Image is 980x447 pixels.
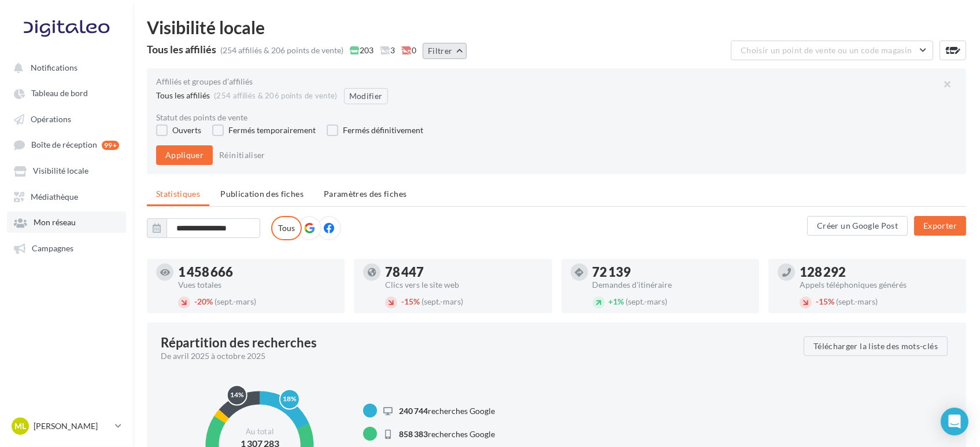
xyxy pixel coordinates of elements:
a: Tableau de bord [7,82,126,103]
span: 203 [350,45,373,56]
button: Modifier [344,88,388,104]
span: Paramètres des fiches [324,189,406,199]
div: Clics vers le site web [385,281,542,289]
div: Visibilité locale [147,19,966,36]
div: Vues totales [178,281,335,289]
div: Tous les affiliés [147,44,216,54]
a: Boîte de réception 99+ [7,134,126,155]
a: Visibilité locale [7,160,126,181]
span: Choisir un point de vente ou un code magasin [741,45,912,55]
a: Opérations [7,108,126,129]
button: Notifications [7,57,121,78]
span: Tableau de bord [31,89,88,98]
span: - [401,296,404,306]
span: (sept.-mars) [421,296,463,306]
button: Choisir un point de vente ou un code magasin [731,41,933,60]
button: Créer un Google Post [807,216,908,236]
span: Médiathèque [31,192,78,201]
span: (sept.-mars) [626,296,668,306]
label: Tous [271,216,302,240]
div: Open Intercom Messenger [941,408,968,435]
label: Ouverts [156,124,201,136]
span: 240 744 [399,406,428,416]
span: 3 [380,45,395,56]
div: 72 139 [593,266,750,279]
div: 128 292 [800,266,957,279]
a: ML [PERSON_NAME] [9,415,124,437]
a: Campagnes [7,237,126,258]
span: - [816,296,819,306]
div: Affiliés et groupes d’affiliés [156,78,957,86]
span: 15% [401,296,420,306]
div: (254 affiliés & 206 points de vente) [214,91,338,101]
span: 20% [194,296,213,306]
button: Télécharger la liste des mots-clés [804,336,948,356]
span: - [194,296,197,306]
span: + [609,296,613,306]
a: Médiathèque [7,186,126,207]
label: Statut des points de vente [156,113,957,122]
div: Appels téléphoniques générés [800,281,957,289]
button: Appliquer [156,145,213,165]
div: De avril 2025 à octobre 2025 [161,350,794,362]
label: Fermés définitivement [327,124,423,136]
span: Visibilité locale [33,166,88,176]
span: recherches Google [399,429,495,439]
span: 0 [401,45,416,56]
span: ML [14,420,26,432]
span: Notifications [31,63,77,72]
a: Mon réseau [7,211,126,232]
span: recherches Google [399,406,495,416]
p: [PERSON_NAME] [34,420,110,432]
span: Opérations [31,114,71,124]
span: 858 383 [399,429,428,439]
span: (sept.-mars) [215,296,256,306]
button: Filtrer [423,43,467,59]
div: Répartition des recherches [161,336,317,349]
span: (sept.-mars) [836,296,878,306]
button: Réinitialiser [215,148,270,162]
div: 99+ [102,141,119,150]
span: Publication des fiches [220,189,304,199]
button: Exporter [914,216,966,236]
span: 15% [816,296,834,306]
div: 1 458 666 [178,266,335,279]
div: Demandes d'itinéraire [593,281,750,289]
span: Campagnes [32,243,73,253]
div: 78 447 [385,266,542,279]
span: Mon réseau [34,218,76,228]
div: (254 affiliés & 206 points de vente) [220,45,343,56]
div: Tous les affiliés [156,90,210,101]
span: Boîte de réception [31,140,97,150]
label: Fermés temporairement [212,124,316,136]
span: 1% [609,296,624,306]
